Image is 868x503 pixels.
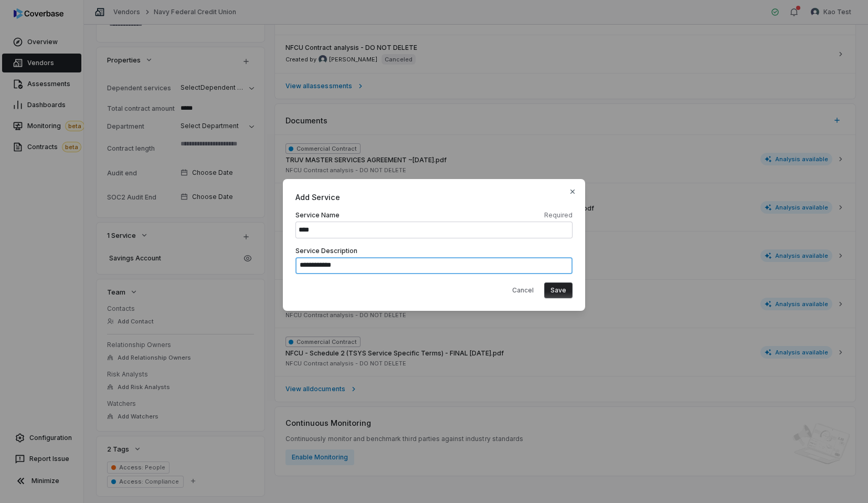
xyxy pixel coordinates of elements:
label: Service Name [295,211,573,219]
button: Cancel [506,282,540,298]
label: Service Description [295,247,573,255]
button: Save [544,282,573,298]
span: Add Service [295,192,573,203]
span: Required [544,211,573,219]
